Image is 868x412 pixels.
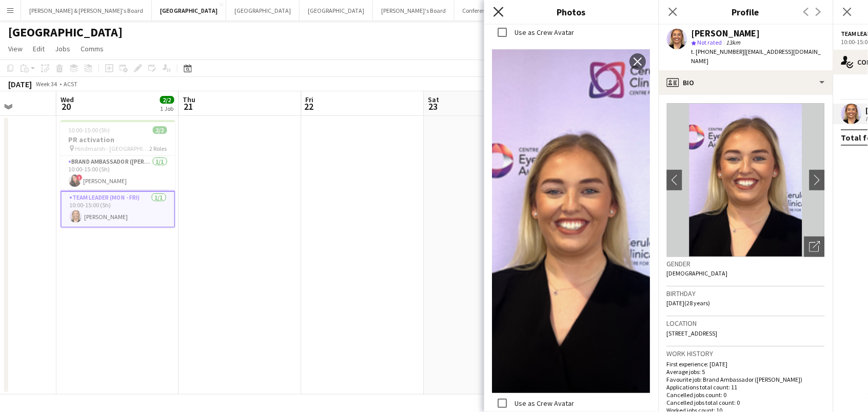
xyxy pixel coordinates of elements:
h3: Birthday [667,289,825,298]
button: [PERSON_NAME] & [PERSON_NAME]'s Board [21,1,152,21]
span: 10:00-15:00 (5h) [69,126,110,134]
span: Thu [183,95,196,104]
div: ACST [64,80,77,88]
span: [DEMOGRAPHIC_DATA] [667,269,728,277]
a: Jobs [51,42,74,55]
p: Favourite job: Brand Ambassador ([PERSON_NAME]) [667,376,825,383]
h3: Location [667,319,825,328]
span: Jobs [55,44,70,53]
span: Comms [81,44,104,53]
span: t. [PHONE_NUMBER] [692,48,745,55]
h3: Work history [667,349,825,358]
span: [STREET_ADDRESS] [667,329,718,337]
img: Crew photo 1074678 [492,49,650,393]
img: Crew avatar or photo [667,103,825,257]
h3: PR activation [61,135,175,144]
a: Comms [76,42,108,55]
button: [GEOGRAPHIC_DATA] [300,1,373,21]
span: 23 [427,101,440,112]
label: Use as Crew Avatar [513,28,575,37]
span: Edit [33,44,45,53]
span: 2/2 [153,126,167,134]
app-card-role: Brand Ambassador ([PERSON_NAME])1/110:00-15:00 (5h)![PERSON_NAME] [61,156,175,191]
a: Edit [29,42,49,55]
span: Week 34 [34,80,60,88]
span: 21 [182,101,196,112]
span: Fri [306,95,314,104]
span: Not rated [698,38,722,46]
h3: Gender [667,259,825,268]
h3: Photos [484,5,659,18]
p: First experience: [DATE] [667,360,825,368]
span: Wed [61,95,74,104]
h3: Profile [659,5,833,18]
a: View [4,42,27,55]
div: [PERSON_NAME] [692,29,760,38]
p: Cancelled jobs count: 0 [667,391,825,399]
div: [DATE] [8,79,32,89]
h1: [GEOGRAPHIC_DATA] [8,25,123,40]
button: Conference Board [455,1,518,21]
span: 2 Roles [150,145,167,152]
p: Applications total count: 11 [667,383,825,391]
span: 22 [304,101,314,112]
button: [GEOGRAPHIC_DATA] [152,1,226,21]
app-card-role: Team Leader (Mon - Fri)1/110:00-15:00 (5h)[PERSON_NAME] [61,191,175,228]
span: 2/2 [160,96,174,104]
span: Sat [428,95,440,104]
label: Use as Crew Avatar [513,399,575,408]
span: Hindmarsh - [GEOGRAPHIC_DATA] - [GEOGRAPHIC_DATA] [75,145,150,152]
div: Open photos pop-in [804,237,825,257]
span: | [EMAIL_ADDRESS][DOMAIN_NAME] [692,48,821,65]
button: [PERSON_NAME]'s Board [373,1,455,21]
span: 13km [724,38,743,46]
div: Bio [659,70,833,95]
span: View [8,44,23,53]
app-job-card: 10:00-15:00 (5h)2/2PR activation Hindmarsh - [GEOGRAPHIC_DATA] - [GEOGRAPHIC_DATA]2 RolesBrand Am... [61,120,175,228]
p: Cancelled jobs total count: 0 [667,399,825,406]
span: ! [76,174,83,181]
div: 1 Job [161,105,174,112]
span: [DATE] (28 years) [667,299,711,307]
span: 20 [59,101,74,112]
button: [GEOGRAPHIC_DATA] [226,1,300,21]
p: Average jobs: 5 [667,368,825,376]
